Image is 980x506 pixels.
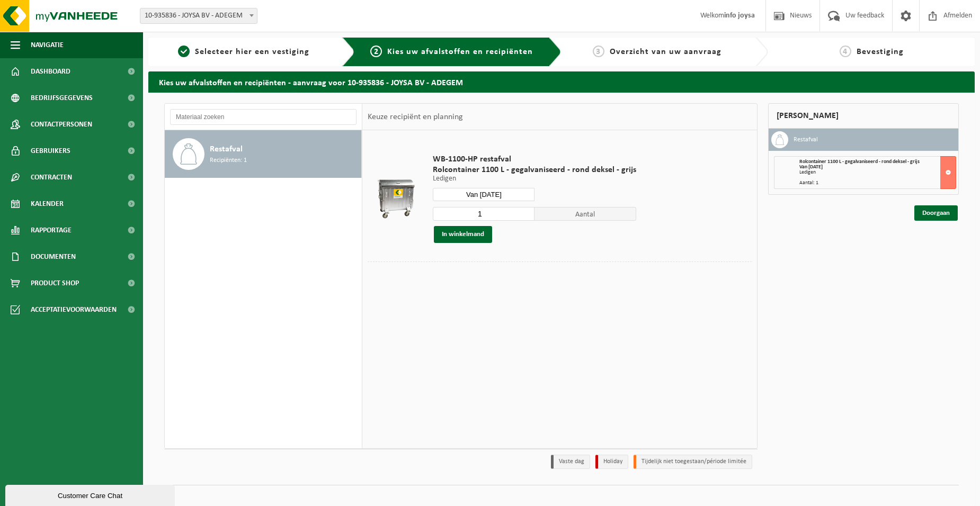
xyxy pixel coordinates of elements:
span: Contracten [31,164,72,191]
span: WB-1100-HP restafval [433,154,636,165]
span: Dashboard [31,58,70,85]
input: Selecteer datum [433,188,534,201]
button: In winkelmand [434,226,492,243]
a: Doorgaan [914,205,958,221]
span: Rolcontainer 1100 L - gegalvaniseerd - rond deksel - grijs [799,159,920,165]
span: 4 [840,46,851,57]
p: Ledigen [433,175,636,183]
span: 10-935836 - JOYSA BV - ADEGEM [140,8,257,23]
span: Kies uw afvalstoffen en recipiënten [387,48,533,56]
div: Keuze recipiënt en planning [362,104,468,130]
div: Aantal: 1 [799,180,956,186]
span: Kalender [31,191,64,217]
span: Rolcontainer 1100 L - gegalvaniseerd - rond deksel - grijs [433,165,636,175]
span: Recipiënten: 1 [210,156,247,166]
li: Vaste dag [551,455,590,469]
span: Bedrijfsgegevens [31,85,93,111]
span: Selecteer hier een vestiging [195,48,309,56]
a: 1Selecteer hier een vestiging [154,46,334,58]
span: Acceptatievoorwaarden [31,296,117,323]
span: 10-935836 - JOYSA BV - ADEGEM [140,8,257,24]
div: [PERSON_NAME] [768,103,959,129]
span: Navigatie [31,32,64,58]
span: 2 [370,46,382,57]
span: Restafval [210,143,243,156]
span: 1 [178,46,190,57]
span: Contactpersonen [31,111,92,138]
li: Tijdelijk niet toegestaan/période limitée [634,455,752,469]
div: Ledigen [799,170,956,175]
span: Gebruikers [31,138,70,164]
iframe: chat widget [5,483,177,506]
span: Documenten [31,243,76,270]
span: Rapportage [31,217,72,243]
strong: info joysa [724,12,755,20]
span: 3 [593,46,604,57]
button: Restafval Recipiënten: 1 [165,130,362,178]
span: Product Shop [31,270,79,296]
span: Aantal [534,207,636,221]
strong: Van [DATE] [799,164,823,170]
h3: Restafval [794,131,818,148]
input: Materiaal zoeken [170,109,357,125]
li: Holiday [595,455,628,469]
span: Bevestiging [857,48,904,56]
span: Overzicht van uw aanvraag [610,48,721,56]
h2: Kies uw afvalstoffen en recipiënten - aanvraag voor 10-935836 - JOYSA BV - ADEGEM [148,71,975,92]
